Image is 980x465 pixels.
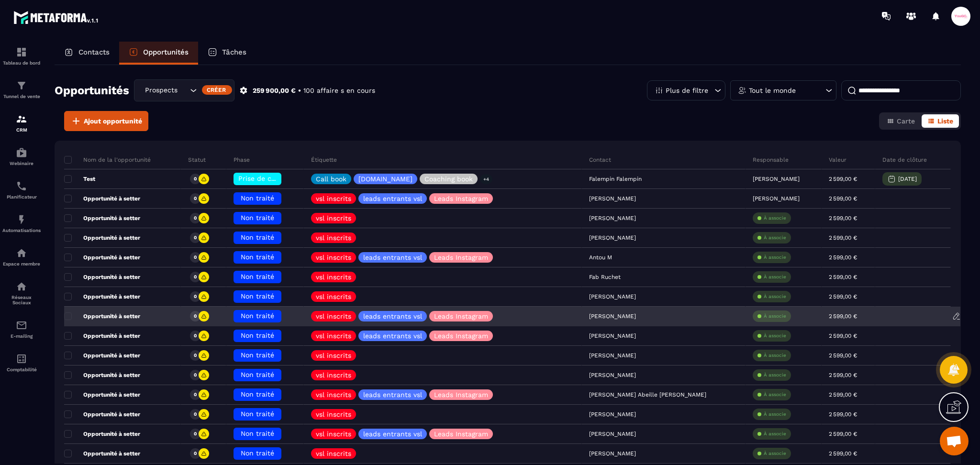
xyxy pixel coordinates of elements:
[316,313,351,320] p: vsl inscrits
[311,156,337,164] p: Étiquette
[753,195,800,202] p: [PERSON_NAME]
[764,274,786,280] p: À associe
[2,94,41,99] p: Tunnel de vente
[64,332,140,340] p: Opportunité à setter
[64,391,140,399] p: Opportunité à setter
[2,261,41,266] p: Espace membre
[134,79,234,101] div: Search for option
[829,156,846,164] p: Valeur
[666,87,708,94] p: Plus de filtre
[298,86,301,95] p: •
[64,111,148,131] button: Ajout opportunité
[2,127,41,133] p: CRM
[16,147,27,158] img: automations
[2,39,41,73] a: formationformationTableau de bord
[241,332,274,339] span: Non traité
[434,431,488,437] p: Leads Instagram
[16,113,27,125] img: formation
[829,176,857,182] p: 2 599,00 €
[424,176,473,182] p: Coaching book
[2,60,41,66] p: Tableau de bord
[64,273,140,281] p: Opportunité à setter
[241,253,274,261] span: Non traité
[198,42,256,65] a: Tâches
[194,431,197,437] p: 0
[64,234,140,242] p: Opportunité à setter
[829,313,857,320] p: 2 599,00 €
[434,332,488,339] p: Leads Instagram
[829,215,857,221] p: 2 599,00 €
[2,173,41,207] a: schedulerschedulerPlanificateur
[937,117,953,125] span: Liste
[241,292,274,300] span: Non traité
[829,450,857,457] p: 2 599,00 €
[194,352,197,359] p: 0
[16,247,27,259] img: automations
[764,234,786,241] p: À associe
[2,346,41,379] a: accountantaccountantComptabilité
[194,254,197,261] p: 0
[55,81,129,100] h2: Opportunités
[363,431,422,437] p: leads entrants vsl
[241,449,274,457] span: Non traité
[764,411,786,418] p: À associe
[897,117,915,125] span: Carte
[2,106,41,140] a: formationformationCRM
[16,320,27,331] img: email
[764,313,786,320] p: À associe
[829,411,857,418] p: 2 599,00 €
[829,372,857,378] p: 2 599,00 €
[898,176,917,182] p: [DATE]
[64,430,140,438] p: Opportunité à setter
[194,372,197,378] p: 0
[143,48,189,56] p: Opportunités
[881,114,921,128] button: Carte
[316,234,351,241] p: vsl inscrits
[316,215,351,221] p: vsl inscrits
[480,174,492,184] p: +4
[316,195,351,202] p: vsl inscrits
[64,254,140,261] p: Opportunité à setter
[119,42,198,65] a: Opportunités
[194,195,197,202] p: 0
[764,254,786,261] p: À associe
[753,156,789,164] p: Responsable
[241,312,274,320] span: Non traité
[316,352,351,359] p: vsl inscrits
[64,175,95,183] p: Test
[316,176,346,182] p: Call book
[2,367,41,372] p: Comptabilité
[2,312,41,346] a: emailemailE-mailing
[753,176,800,182] p: [PERSON_NAME]
[188,156,206,164] p: Statut
[64,293,140,300] p: Opportunité à setter
[434,313,488,320] p: Leads Instagram
[829,332,857,339] p: 2 599,00 €
[316,332,351,339] p: vsl inscrits
[16,281,27,292] img: social-network
[241,233,274,241] span: Non traité
[2,240,41,274] a: automationsautomationsEspace membre
[241,351,274,359] span: Non traité
[303,86,375,95] p: 100 affaire s en cours
[358,176,412,182] p: [DOMAIN_NAME]
[2,161,41,166] p: Webinaire
[234,156,250,164] p: Phase
[78,48,110,56] p: Contacts
[829,293,857,300] p: 2 599,00 €
[2,333,41,339] p: E-mailing
[178,85,188,96] input: Search for option
[764,352,786,359] p: À associe
[940,427,969,455] a: Ouvrir le chat
[241,194,274,202] span: Non traité
[2,295,41,305] p: Réseaux Sociaux
[238,175,327,182] span: Prise de contact effectuée
[764,293,786,300] p: À associe
[13,9,100,26] img: logo
[316,293,351,300] p: vsl inscrits
[363,195,422,202] p: leads entrants vsl
[316,254,351,261] p: vsl inscrits
[764,215,786,221] p: À associe
[2,194,41,199] p: Planificateur
[764,391,786,398] p: À associe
